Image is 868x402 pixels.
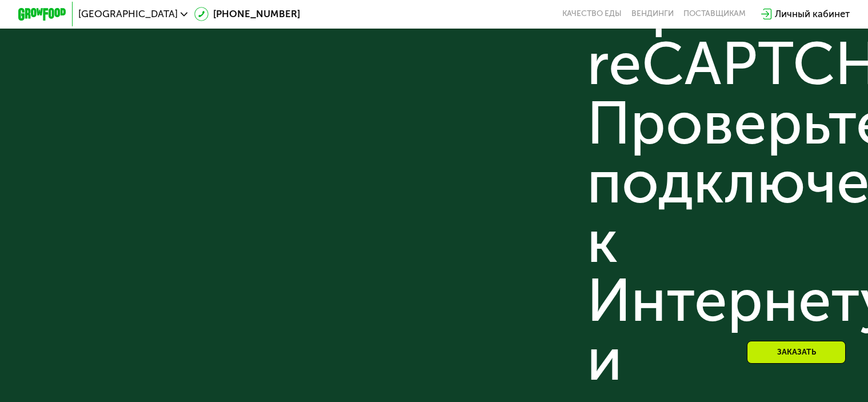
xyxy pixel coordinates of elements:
[775,7,850,21] div: Личный кабинет
[631,9,674,19] a: Вендинги
[683,9,746,19] div: поставщикам
[78,9,178,19] span: [GEOGRAPHIC_DATA]
[194,7,301,21] a: [PHONE_NUMBER]
[747,341,846,364] div: Заказать
[562,9,622,19] a: Качество еды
